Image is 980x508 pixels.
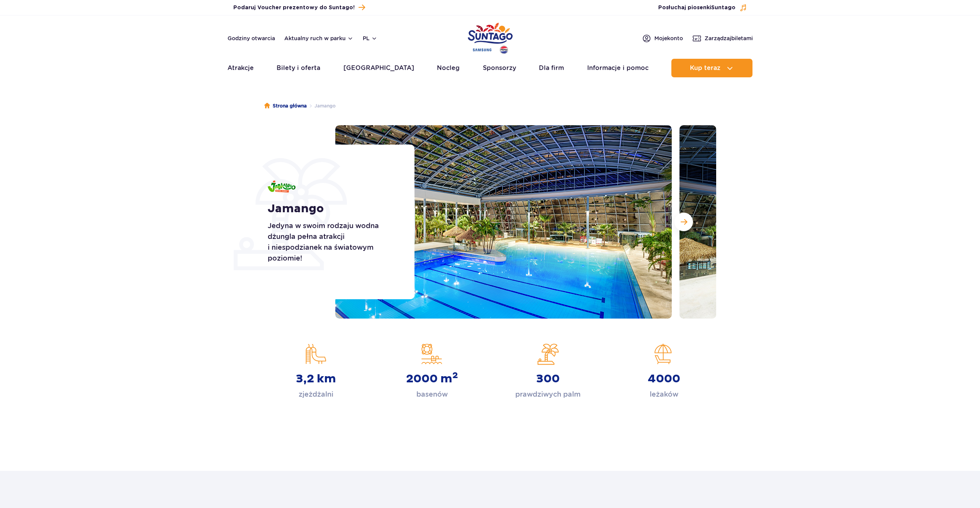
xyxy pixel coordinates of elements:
[307,102,336,110] li: Jamango
[690,65,720,72] span: Kup teraz
[642,34,683,43] a: Mojekonto
[363,34,377,42] button: pl
[452,370,458,381] sup: 2
[658,4,735,12] span: Posłuchaj piosenki
[268,202,397,216] h1: Jamango
[284,35,353,41] button: Aktualny ruch w parku
[650,389,678,400] p: leżaków
[539,59,564,77] a: Dla firm
[671,59,752,77] button: Kup teraz
[343,59,414,77] a: [GEOGRAPHIC_DATA]
[587,59,649,77] a: Informacje i pomoc
[536,372,560,386] strong: 300
[264,102,307,110] a: Strona główna
[277,59,320,77] a: Bilety i oferta
[406,372,458,386] strong: 2000 m
[692,34,753,43] a: Zarządzajbiletami
[228,34,275,42] a: Godziny otwarcia
[416,389,448,400] p: basenów
[233,2,365,13] a: Podaruj Voucher prezentowy do Suntago!
[228,59,254,77] a: Atrakcje
[468,19,513,55] a: Park of Poland
[233,4,355,12] span: Podaruj Voucher prezentowy do Suntago!
[705,34,753,42] span: Zarządzaj biletami
[296,372,336,386] strong: 3,2 km
[658,4,747,12] button: Posłuchaj piosenkiSuntago
[648,372,680,386] strong: 4000
[483,59,516,77] a: Sponsorzy
[299,389,333,400] p: zjeżdżalni
[654,34,683,42] span: Moje konto
[268,220,397,264] p: Jedyna w swoim rodzaju wodna dżungla pełna atrakcji i niespodzianek na światowym poziomie!
[437,59,460,77] a: Nocleg
[711,5,735,10] span: Suntago
[674,213,693,231] button: Następny slajd
[268,181,296,193] img: Jamango
[515,389,581,400] p: prawdziwych palm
